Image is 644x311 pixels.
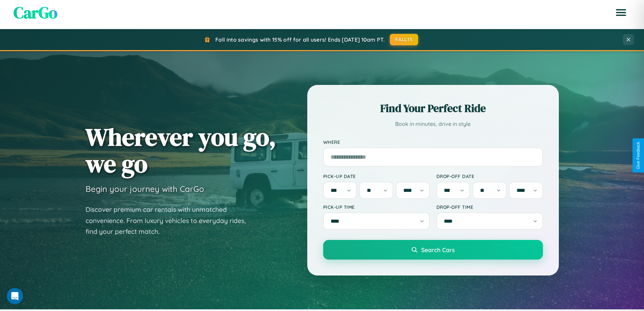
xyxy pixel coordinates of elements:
[323,139,543,145] label: Where
[323,173,430,179] label: Pick-up Date
[14,1,57,24] span: CarGo
[215,36,385,43] span: Fall into savings with 15% off for all users! Ends [DATE] 10am PT.
[390,34,418,45] button: FALL15
[636,142,641,169] div: Give Feedback
[7,288,23,304] iframe: Intercom live chat
[86,204,255,237] p: Discover premium car rentals with unmatched convenience. From luxury vehicles to everyday rides, ...
[86,124,276,177] h1: Wherever you go, we go
[323,240,543,260] button: Search Cars
[436,173,543,179] label: Drop-off Date
[421,246,455,253] span: Search Cars
[323,119,543,129] p: Book in minutes, drive in style
[612,3,630,22] button: Open menu
[323,101,543,116] h2: Find Your Perfect Ride
[436,204,543,210] label: Drop-off Time
[86,184,204,194] h3: Begin your journey with CarGo
[323,204,430,210] label: Pick-up Time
